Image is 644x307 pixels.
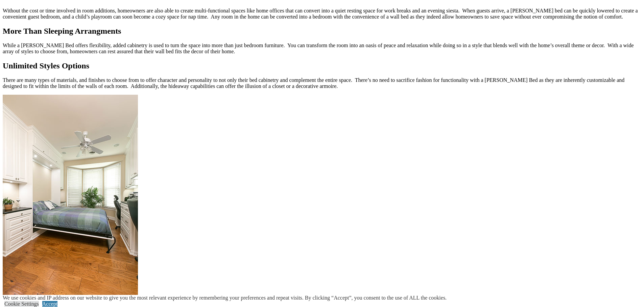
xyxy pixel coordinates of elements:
[3,295,447,301] div: We use cookies and IP address on our website to give you the most relevant experience by remember...
[3,42,641,55] p: While a [PERSON_NAME] Bed offers flexibility, added cabinetry is used to turn the space into more...
[3,8,641,20] p: Without the cost or time involved in room additions, homeowners are also able to create multi-fun...
[3,95,138,297] img: thermal foli white wall bed
[3,77,641,89] p: There are many types of materials, and finishes to choose from to offer character and personality...
[3,27,641,36] h2: More Than Sleeping Arrangments
[3,61,641,70] h2: Unlimited Styles Options
[4,301,39,307] a: Cookie Settings
[42,301,57,307] a: Accept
